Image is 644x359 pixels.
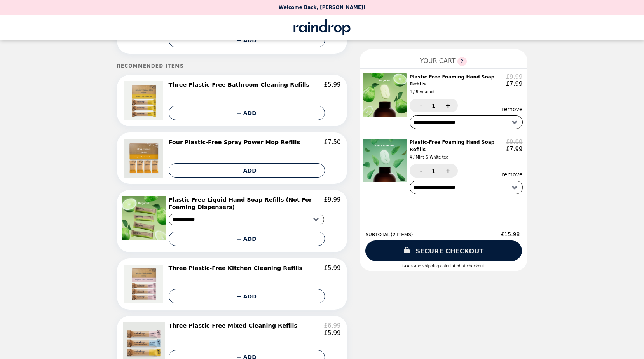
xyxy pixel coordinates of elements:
[410,89,503,96] div: 4 / Bergamot
[410,181,523,194] select: Select a subscription option
[506,139,523,146] p: £9.99
[169,289,325,303] button: + ADD
[366,232,391,237] span: SUBTOTAL
[324,139,341,146] p: £7.50
[363,139,408,182] img: Plastic-Free Foaming Hand Soap Refills
[410,115,523,129] select: Select a subscription option
[436,164,458,178] button: +
[169,81,313,88] h2: Three Plastic-Free Bathroom Cleaning Refills
[432,103,435,109] span: 1
[506,73,523,80] p: £9.99
[324,81,341,88] p: £5.99
[420,57,455,64] span: YOUR CART
[410,154,503,161] div: 4 / Mint & White tea
[122,196,168,240] img: Plastic Free Liquid Hand Soap Refills (Not For Foaming Dispensers)
[124,265,165,303] img: Three Plastic-Free Kitchen Cleaning Refills
[169,139,304,146] h2: Four Plastic-Free Spray Power Mop Refills
[169,232,325,246] button: + ADD
[436,99,458,112] button: +
[506,80,523,87] p: £7.99
[410,99,431,112] button: -
[124,139,165,178] img: Four Plastic-Free Spray Power Mop Refills
[365,240,522,261] a: SECURE CHECKOUT
[363,73,408,117] img: Plastic-Free Foaming Hand Soap Refills
[324,265,341,272] p: £5.99
[324,322,341,329] p: £6.99
[410,139,506,161] h2: Plastic-Free Foaming Hand Soap Refills
[324,196,341,211] p: £9.99
[124,81,165,120] img: Three Plastic-Free Bathroom Cleaning Refills
[169,163,325,178] button: + ADD
[279,5,365,10] p: Welcome Back, [PERSON_NAME]!
[117,63,347,69] h5: Recommended Items
[366,264,521,268] div: Taxes and Shipping calculated at checkout
[506,146,523,153] p: £7.99
[501,231,521,237] span: £15.98
[294,19,351,35] img: Brand Logo
[169,106,325,120] button: + ADD
[457,57,467,66] span: 2
[169,265,306,272] h2: Three Plastic-Free Kitchen Cleaning Refills
[502,106,522,112] button: remove
[410,164,431,178] button: -
[169,196,324,211] h2: Plastic Free Liquid Hand Soap Refills (Not For Foaming Dispensers)
[432,168,435,174] span: 1
[324,329,341,336] p: £5.99
[391,232,413,237] span: ( 2 ITEMS )
[502,171,522,178] button: remove
[410,73,506,96] h2: Plastic-Free Foaming Hand Soap Refills
[169,214,324,225] select: Select a product variant
[169,322,301,329] h2: Three Plastic-Free Mixed Cleaning Refills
